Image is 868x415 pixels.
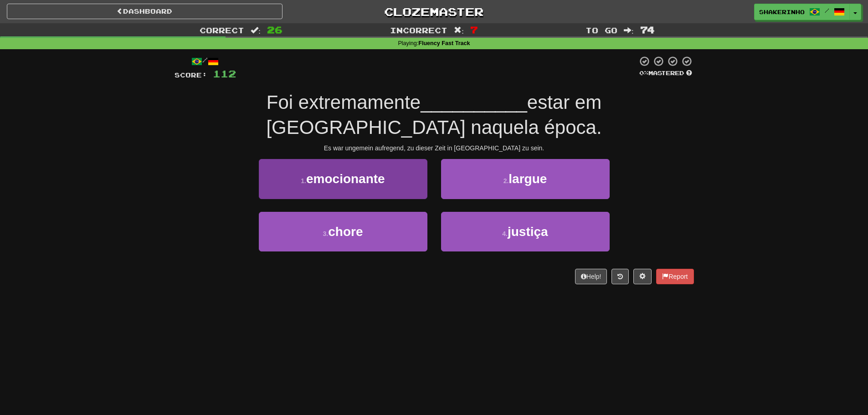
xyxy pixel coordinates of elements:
[296,4,572,20] a: Clozemaster
[259,159,427,199] button: 1.emocionante
[470,24,478,35] span: 7
[825,7,829,14] span: /
[306,172,385,186] span: emocionante
[611,269,629,284] button: Round history (alt+y)
[200,26,244,35] span: Correct
[454,26,464,34] span: :
[759,8,805,16] span: shakerinho
[390,26,447,35] span: Incorrect
[421,92,527,113] span: __________
[175,143,694,153] div: Es war ungemein aufregend, zu dieser Zeit in [GEOGRAPHIC_DATA] zu sein.
[502,230,508,237] small: 4 .
[323,230,329,237] small: 3 .
[328,225,363,239] span: chore
[637,69,694,77] div: Mastered
[624,26,634,34] span: :
[301,177,306,184] small: 1 .
[175,56,236,67] div: /
[259,212,427,251] button: 3.chore
[508,172,547,186] span: largue
[656,269,693,284] button: Report
[508,225,548,239] span: justiça
[586,26,617,35] span: To go
[266,92,601,138] span: estar em [GEOGRAPHIC_DATA] naquela época.
[441,212,610,251] button: 4.justiça
[441,159,610,199] button: 2.largue
[267,92,421,113] span: Foi extremamente
[175,71,207,79] span: Score:
[213,68,236,79] span: 112
[639,69,648,77] span: 0 %
[7,4,282,19] a: Dashboard
[251,26,261,34] span: :
[503,177,509,184] small: 2 .
[640,24,655,35] span: 74
[754,4,850,20] a: shakerinho /
[575,269,607,284] button: Help!
[267,24,282,35] span: 26
[418,40,470,46] strong: Fluency Fast Track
